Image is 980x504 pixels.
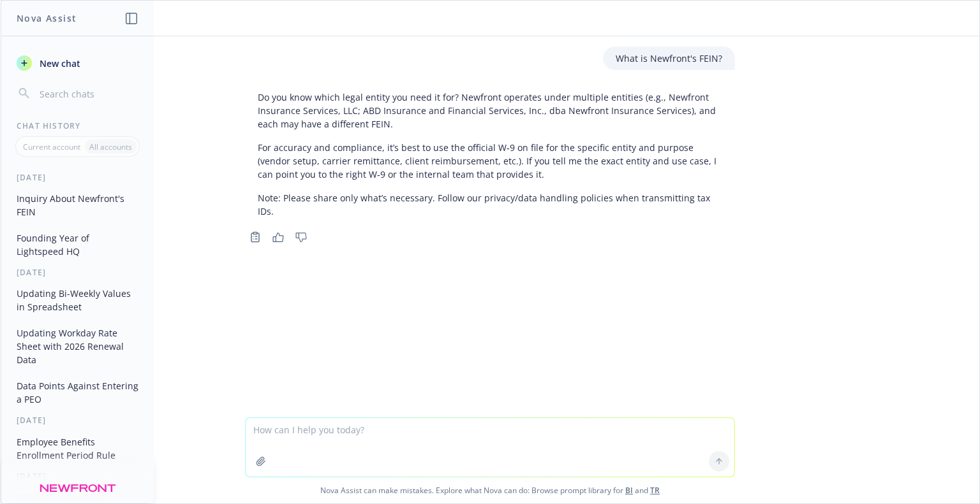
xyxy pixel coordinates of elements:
[1,172,154,183] div: [DATE]
[650,485,660,496] a: TR
[11,227,144,262] button: Founding Year of Lightspeed HQ
[6,477,974,503] span: Nova Assist can make mistakes. Explore what Nova can do: Browse prompt library for and
[11,322,144,370] button: Updating Workday Rate Sheet with 2026 Renewal Data
[11,188,144,222] button: Inquiry About Newfront's FEIN
[1,120,154,131] div: Chat History
[17,11,77,25] h1: Nova Assist
[37,85,138,103] input: Search chats
[1,471,154,482] div: [DATE]
[1,267,154,278] div: [DATE]
[258,141,722,181] p: For accuracy and compliance, it’s best to use the official W‑9 on file for the specific entity an...
[249,231,261,243] svg: Copy to clipboard
[23,141,80,152] p: Current account
[37,57,80,70] span: New chat
[11,375,144,410] button: Data Points Against Entering a PEO
[11,283,144,317] button: Updating Bi-Weekly Values in Spreadsheet
[11,52,144,75] button: New chat
[258,90,722,131] p: Do you know which legal entity you need it for? Newfront operates under multiple entities (e.g., ...
[11,431,144,466] button: Employee Benefits Enrollment Period Rule
[258,191,722,218] p: Note: Please share only what’s necessary. Follow our privacy/data handling policies when transmit...
[616,52,722,65] p: What is Newfront's FEIN?
[291,228,311,246] button: Thumbs down
[89,141,132,152] p: All accounts
[625,485,633,496] a: BI
[1,415,154,426] div: [DATE]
